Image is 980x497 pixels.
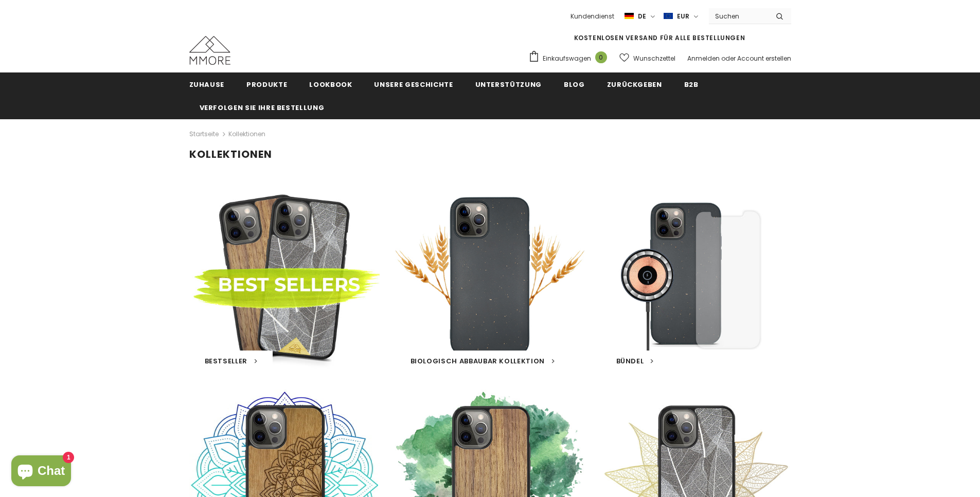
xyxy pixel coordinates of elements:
[721,54,736,63] span: oder
[737,54,791,63] a: Account erstellen
[684,72,699,96] a: B2B
[709,9,768,24] input: Search Site
[246,72,287,96] a: Produkte
[374,72,453,96] a: Unsere Geschichte
[677,11,689,22] span: EUR
[574,33,745,42] span: KOSTENLOSEN VERSAND FÜR ALLE BESTELLUNGEN
[616,356,654,366] a: BÜNDEL
[189,36,230,65] img: MMORE Cases
[607,72,662,96] a: Zurückgeben
[189,72,225,96] a: Zuhause
[543,53,591,64] span: Einkaufswagen
[607,80,662,89] span: Zurückgeben
[638,11,646,22] span: de
[200,103,325,113] span: Verfolgen Sie Ihre Bestellung
[595,51,607,63] span: 0
[228,128,265,140] span: Kollektionen
[246,80,287,89] span: Produkte
[8,455,74,489] inbox-online-store-chat: Onlineshop-Chat von Shopify
[571,12,614,21] span: Kundendienst
[205,356,248,366] span: Bestseller
[475,72,542,96] a: Unterstützung
[475,80,542,89] span: Unterstützung
[309,72,352,96] a: Lookbook
[200,96,325,119] a: Verfolgen Sie Ihre Bestellung
[411,356,555,366] a: Biologisch abbaubar Kollektion
[564,80,585,89] span: Blog
[564,72,585,96] a: Blog
[309,80,352,89] span: Lookbook
[625,12,634,21] img: i-lang-2.png
[687,54,720,63] a: Anmelden
[374,80,453,89] span: Unsere Geschichte
[189,148,791,161] h1: Kollektionen
[205,356,258,366] a: Bestseller
[528,50,612,66] a: Einkaufswagen 0
[619,49,675,67] a: Wunschzettel
[616,356,644,366] span: BÜNDEL
[189,80,225,89] span: Zuhause
[633,53,675,64] span: Wunschzettel
[684,80,699,89] span: B2B
[189,128,219,140] a: Startseite
[411,356,545,366] span: Biologisch abbaubar Kollektion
